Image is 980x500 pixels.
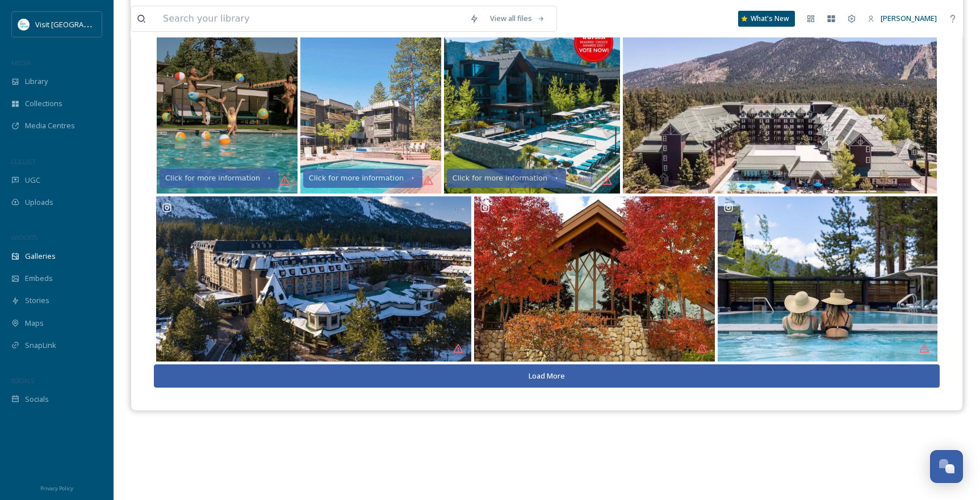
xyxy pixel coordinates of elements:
a: View all files [484,7,551,30]
span: UGC [25,175,40,186]
span: Socials [25,394,49,405]
span: WIDGETS [11,233,37,242]
div: Click for more information [165,174,260,182]
button: Load More [154,364,940,388]
a: Privacy Policy [40,481,73,494]
a: Escape to paradise at Margaritaville Lake Tahoe! Whether you're soaking up the sun with a cocktai... [154,196,472,362]
span: MEDIA [11,58,31,67]
input: Search your library [157,6,464,31]
span: Library [25,76,48,87]
span: Media Centres [25,120,75,131]
div: Click for more information [453,174,547,182]
div: Click for more information [309,174,404,182]
span: COLLECT [11,157,36,166]
span: Galleries [25,251,56,262]
span: Collections [25,98,62,109]
a: Fall has arrived at Edgewood Tahoe 🍁 As the leaves change, so do our adventures. We welcome you t... [472,196,716,362]
span: Uploads [25,197,53,208]
span: Maps [25,318,44,329]
span: Embeds [25,273,53,284]
span: SnapLink [25,340,56,351]
a: Click for more information [155,18,299,194]
span: SOCIALS [11,376,34,385]
span: Privacy Policy [40,485,73,492]
a: [PERSON_NAME] [862,7,943,30]
a: Click for more information [442,18,621,194]
span: Stories [25,295,49,306]
span: Visit [GEOGRAPHIC_DATA] [35,19,123,30]
a: Summer is almost here! ☀️ Have you booked your plans yet? With endless adventures to experience a... [716,196,939,362]
a: What's New [738,11,795,27]
button: Open Chat [930,450,963,483]
img: download.jpeg [18,19,30,30]
span: [PERSON_NAME] [881,13,937,23]
a: Click for more information [299,18,442,194]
